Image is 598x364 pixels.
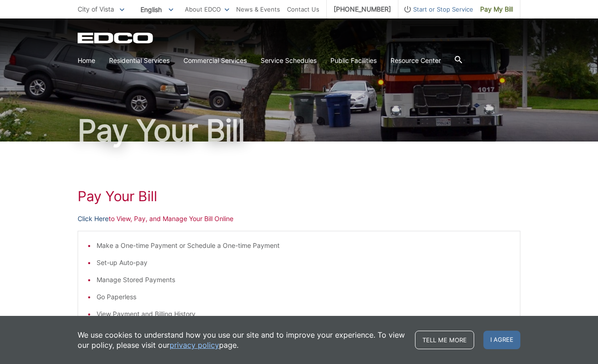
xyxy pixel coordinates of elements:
[78,5,114,13] span: City of Vista
[391,56,441,66] a: Resource Center
[183,56,247,66] a: Commercial Services
[97,258,511,268] li: Set-up Auto-pay
[97,309,511,319] li: View Payment and Billing History
[109,56,170,66] a: Residential Services
[170,340,219,350] a: privacy policy
[330,56,377,66] a: Public Facilities
[134,2,180,17] span: English
[97,241,511,251] li: Make a One-time Payment or Schedule a One-time Payment
[78,188,520,204] h1: Pay Your Bill
[185,4,229,14] a: About EDCO
[97,275,511,285] li: Manage Stored Payments
[78,214,109,224] a: Click Here
[78,330,406,350] p: We use cookies to understand how you use our site and to improve your experience. To view our pol...
[78,214,520,224] p: to View, Pay, and Manage Your Bill Online
[261,56,317,66] a: Service Schedules
[78,32,154,43] a: EDCD logo. Return to the homepage.
[78,56,95,66] a: Home
[415,331,474,349] a: Tell me more
[287,4,319,14] a: Contact Us
[236,4,280,14] a: News & Events
[78,116,520,145] h1: Pay Your Bill
[480,4,513,14] span: Pay My Bill
[97,292,511,302] li: Go Paperless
